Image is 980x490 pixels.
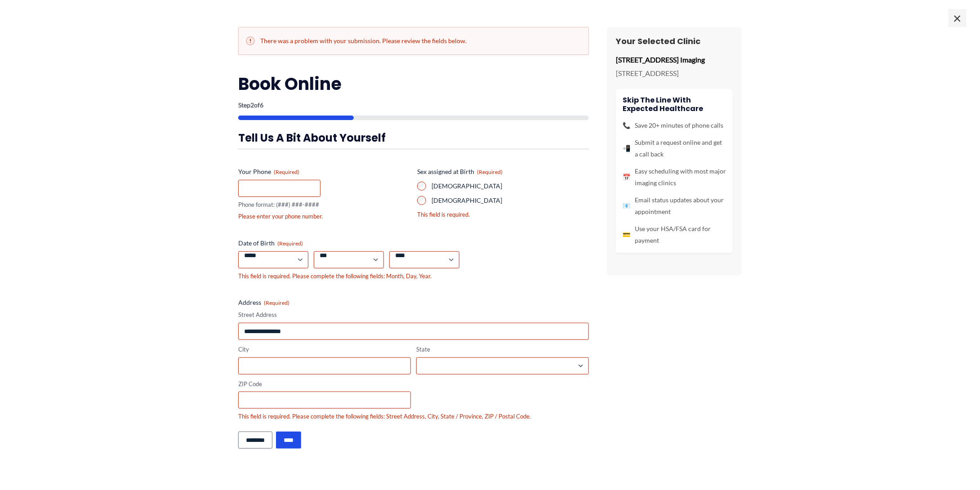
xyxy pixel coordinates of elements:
[238,298,290,307] legend: Address
[238,102,589,108] p: Step of
[238,200,410,209] div: Phone format: (###) ###-####
[250,101,254,109] span: 2
[623,120,630,131] span: 📞
[616,36,733,46] h3: Your Selected Clinic
[949,9,967,27] span: ×
[623,223,726,246] li: Use your HSA/FSA card for payment
[616,67,733,80] p: [STREET_ADDRESS]
[623,96,726,113] h4: Skip the line with Expected Healthcare
[238,272,589,281] div: This field is required. Please complete the following fields: Month, Day, Year.
[623,137,726,160] li: Submit a request online and get a call back
[623,171,630,183] span: 📅
[238,167,410,176] label: Your Phone
[616,53,733,67] p: [STREET_ADDRESS] Imaging
[238,131,589,145] h3: Tell us a bit about yourself
[264,299,290,306] span: (Required)
[623,165,726,189] li: Easy scheduling with most major imaging clinics
[623,120,726,131] li: Save 20+ minutes of phone calls
[432,196,589,205] label: [DEMOGRAPHIC_DATA]
[246,36,581,45] h2: There was a problem with your submission. Please review the fields below.
[623,143,630,154] span: 📲
[477,169,503,175] span: (Required)
[274,169,299,175] span: (Required)
[260,101,263,109] span: 6
[238,311,589,319] label: Street Address
[417,210,589,219] div: This field is required.
[416,345,589,354] label: State
[623,229,630,241] span: 💳
[277,240,303,247] span: (Required)
[238,412,589,421] div: This field is required. Please complete the following fields: Street Address, City, State / Provi...
[238,380,411,388] label: ZIP Code
[623,200,630,212] span: 📧
[623,194,726,218] li: Email status updates about your appointment
[432,182,589,191] label: [DEMOGRAPHIC_DATA]
[238,73,589,95] h2: Book Online
[417,167,503,176] legend: Sex assigned at Birth
[238,212,410,221] div: Please enter your phone number.
[238,345,411,354] label: City
[238,239,303,248] legend: Date of Birth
